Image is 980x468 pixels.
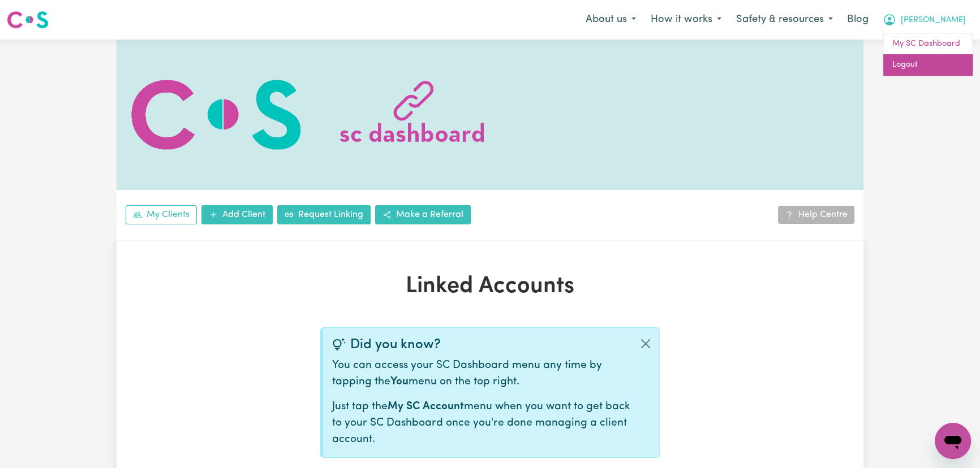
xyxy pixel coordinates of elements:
[7,10,49,30] img: Careseekers logo
[643,8,729,32] button: How it works
[248,273,732,300] h1: Linked Accounts
[390,376,409,387] b: You
[277,205,371,224] a: Request Linking
[332,337,632,353] div: Did you know?
[901,14,966,27] span: [PERSON_NAME]
[7,7,49,33] a: Careseekers logo
[883,54,973,76] a: Logout
[375,205,471,224] a: Make a Referral
[332,358,632,391] p: You can access your SC Dashboard menu any time by tapping the menu on the top right.
[883,33,973,55] a: My SC Dashboard
[578,8,643,32] button: About us
[883,33,973,76] div: My Account
[935,423,971,459] iframe: Button to launch messaging window
[729,8,840,32] button: Safety & resources
[875,8,973,32] button: My Account
[840,7,875,32] a: Blog
[388,401,464,412] b: My SC Account
[632,328,659,359] button: Close alert
[201,205,273,224] a: Add Client
[778,206,854,224] a: Help Centre
[332,399,632,448] p: Just tap the menu when you want to get back to your SC Dashboard once you're done managing a clie...
[126,205,197,224] a: My Clients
